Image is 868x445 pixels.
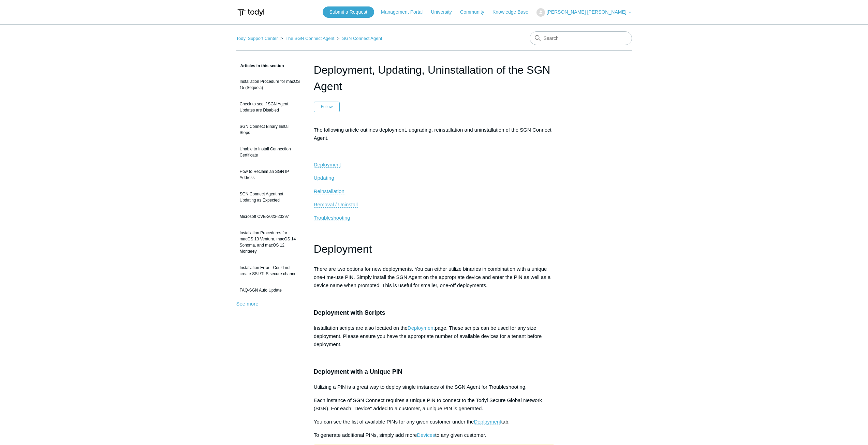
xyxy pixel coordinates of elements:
span: The following article outlines deployment, upgrading, reinstallation and uninstallation of the SG... [314,127,551,141]
a: FAQ-SGN Auto Update [236,284,304,297]
span: Deployment with Scripts [314,309,385,316]
input: Search [530,31,632,45]
span: Installation scripts are also located on the [314,325,408,331]
a: University [431,9,458,16]
a: Installation Procedure for macOS 15 (Sequoia) [236,75,304,94]
a: SGN Connect Binary Install Steps [236,120,304,139]
a: Reinstallation [314,188,344,194]
a: Devices [417,432,435,438]
a: Troubleshooting [314,215,350,221]
span: Each instance of SGN Connect requires a unique PIN to connect to the Todyl Secure Global Network ... [314,397,542,411]
img: Todyl Support Center Help Center home page [236,6,265,19]
span: Deployment with a Unique PIN [314,368,402,375]
span: To generate additional PINs, simply add more [314,432,417,438]
span: Utilizing a PIN is a great way to deploy single instances of the SGN Agent for Troubleshooting. [314,384,527,390]
span: [PERSON_NAME] [PERSON_NAME] [546,9,626,15]
a: Installation Error - Could not create SSL/TLS secure channel [236,261,304,280]
span: to any given customer. [435,432,486,438]
li: SGN Connect Agent [336,36,382,41]
a: Unable to Install Connection Certificate [236,143,304,162]
a: Deployment [408,325,435,331]
li: The SGN Connect Agent [279,36,336,41]
a: See more [236,301,259,307]
a: Updating [314,175,334,181]
a: Installation Procedures for macOS 13 Ventura, macOS 14 Sonoma, and macOS 12 Monterey [236,226,304,258]
span: You can see the list of available PINs for any given customer under the [314,419,474,425]
a: Check to see if SGN Agent Updates are Disabled [236,98,304,117]
a: SGN Connect Agent not Updating as Expected [236,188,304,207]
a: SGN Connect Agent [342,36,382,41]
a: Knowledge Base [492,9,535,16]
a: Management Portal [381,9,429,16]
a: Removal / Uninstall [314,202,358,208]
a: Community [460,9,491,16]
a: Deployment [314,162,341,168]
li: Todyl Support Center [236,36,279,41]
span: There are two options for new deployments. You can either utilize binaries in combination with a ... [314,266,551,288]
span: Articles in this section [236,63,284,68]
button: Follow Article [314,102,340,112]
h1: Deployment, Updating, Uninstallation of the SGN Agent [314,62,555,94]
button: [PERSON_NAME] [PERSON_NAME] [536,8,632,17]
a: Microsoft CVE-2023-23397 [236,210,304,223]
a: How to Reclaim an SGN IP Address [236,165,304,184]
a: Submit a Request [323,6,374,18]
a: Todyl Support Center [236,36,278,41]
a: The SGN Connect Agent [285,36,334,41]
span: tab. [501,419,510,425]
a: Deployment [474,419,501,425]
span: page. These scripts can be used for any size deployment. Please ensure you have the appropriate n... [314,325,542,347]
span: Deployment [314,243,372,255]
